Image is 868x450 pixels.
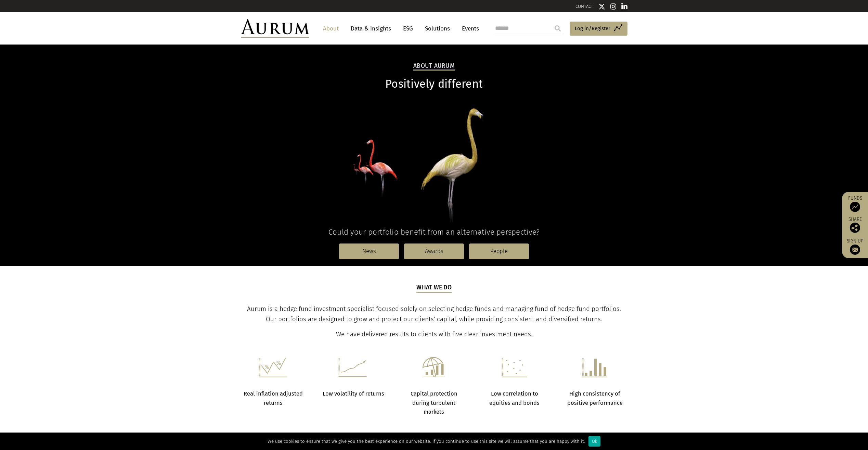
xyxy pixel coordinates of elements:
h1: Positively different [241,77,627,91]
span: Aurum is a hedge fund investment specialist focused solely on selecting hedge funds and managing ... [247,305,621,323]
img: Linkedin icon [621,3,627,10]
a: Sign up [845,238,865,255]
img: Twitter icon [598,3,605,10]
strong: Low volatility of returns [323,390,384,397]
a: People [469,243,529,259]
img: Aurum [241,19,309,38]
img: Instagram icon [610,3,617,10]
a: Funds [845,195,865,212]
strong: Capital protection during turbulent markets [411,390,457,415]
img: Share this post [850,223,860,233]
h4: Could your portfolio benefit from an alternative perspective? [241,227,627,237]
a: CONTACT [575,4,593,9]
h2: About Aurum [413,62,455,71]
strong: Low correlation to equities and bonds [489,390,540,406]
h5: What we do [416,283,452,293]
input: Submit [551,22,565,35]
a: About [320,22,342,35]
strong: High consistency of positive performance [567,390,623,406]
a: Solutions [422,22,453,35]
div: Ok [588,436,600,447]
span: Log in/Register [575,24,610,33]
img: Access Funds [850,202,860,212]
img: Sign up to our newsletter [850,245,860,255]
a: Events [458,22,479,35]
a: News [339,243,399,259]
a: Log in/Register [570,22,627,36]
strong: Real inflation adjusted returns [244,390,303,406]
a: Awards [404,243,464,259]
div: Share [845,217,865,233]
a: Data & Insights [347,22,394,35]
span: We have delivered results to clients with five clear investment needs. [336,330,532,338]
a: ESG [400,22,416,35]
